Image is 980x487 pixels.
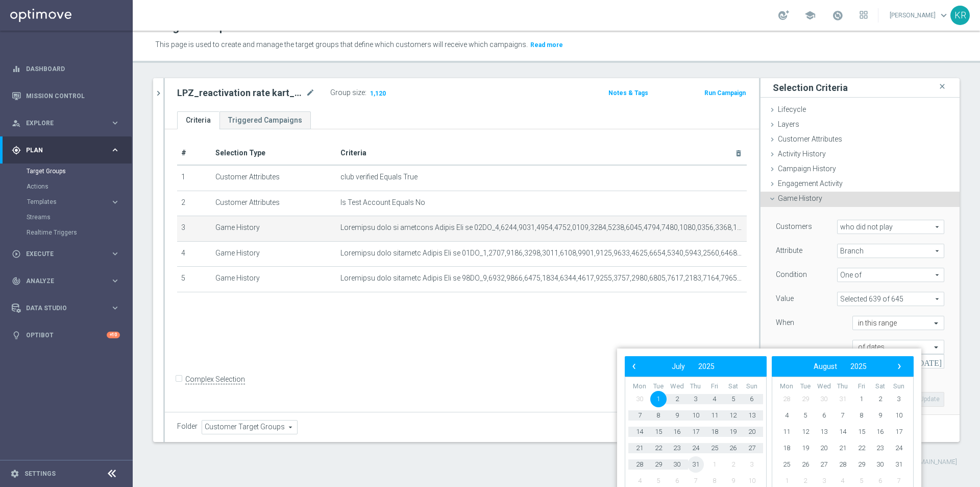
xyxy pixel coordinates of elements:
span: July [672,362,685,370]
span: 6 [744,391,760,407]
span: Analyze [26,278,110,284]
i: keyboard_arrow_right [110,145,120,155]
span: 13 [816,424,832,440]
span: 14 [835,424,851,440]
a: Actions [27,182,106,191]
span: 15 [650,424,667,440]
span: 24 [891,440,907,456]
span: club verified Equals True [340,173,418,181]
td: 3 [177,216,211,242]
span: This page is used to create and manage the target groups that define which customers will receive... [155,40,528,49]
span: 23 [669,440,685,456]
span: 23 [872,440,888,456]
i: keyboard_arrow_right [110,303,120,313]
span: 12 [797,424,814,440]
div: track_changes Analyze keyboard_arrow_right [11,277,120,285]
ng-select: in this range [852,316,944,330]
span: 5 [725,391,741,407]
i: [DATE] [915,357,943,366]
th: weekday [834,382,852,391]
div: lightbulb Optibot +10 [11,331,120,339]
th: weekday [742,382,761,391]
div: Realtime Triggers [27,225,132,240]
span: 13 [744,407,760,424]
label: Value [776,294,794,303]
i: keyboard_arrow_right [110,276,120,286]
span: school [804,10,816,21]
a: Settings [24,471,56,477]
span: 4 [706,391,723,407]
a: Optibot [26,321,107,349]
th: weekday [871,382,890,391]
button: play_circle_outline Execute keyboard_arrow_right [11,250,120,258]
i: delete_forever [734,149,743,157]
a: Mission Control [26,82,120,109]
a: [PERSON_NAME]keyboard_arrow_down [889,8,950,23]
th: weekday [687,382,705,391]
span: Execute [26,251,110,257]
span: 27 [744,440,760,456]
th: weekday [649,382,668,391]
th: weekday [815,382,834,391]
span: 28 [835,456,851,473]
span: 10 [688,407,704,424]
a: Triggered Campaigns [219,111,311,129]
span: 20 [816,440,832,456]
button: person_search Explore keyboard_arrow_right [11,119,120,127]
th: Selection Type [211,142,337,165]
span: 3 [688,391,704,407]
div: Analyze [12,276,110,286]
span: Engagement Activity [778,179,843,188]
th: weekday [668,382,687,391]
span: Loremipsu dolo sitametc Adipis Eli se 98DO_9,6932,9866,6475,1834,6344,4617,9255,3757,2980,6805,76... [340,274,743,283]
span: 26 [725,440,741,456]
div: Data Studio keyboard_arrow_right [11,304,120,312]
div: Optibot [12,321,120,349]
span: 5 [797,407,814,424]
a: Criteria [177,111,219,129]
span: 1 [706,456,723,473]
span: 3 [744,456,760,473]
div: Actions [27,179,132,194]
span: August [814,362,837,370]
span: 27 [816,456,832,473]
button: [DATE] [914,354,944,369]
a: Realtime Triggers [27,228,106,237]
span: Game History [778,194,822,202]
i: track_changes [12,276,21,286]
th: weekday [796,382,815,391]
span: 18 [706,424,723,440]
button: gps_fixed Plan keyboard_arrow_right [11,146,120,154]
button: chevron_right [153,78,163,108]
label: Condition [776,270,807,279]
span: Explore [26,120,110,126]
a: Target Groups [27,167,106,175]
span: 2 [872,391,888,407]
span: 9 [872,407,888,424]
span: Data Studio [26,305,110,311]
span: Criteria [340,149,366,157]
div: Dashboard [12,55,120,82]
bs-datepicker-navigation-view: ​ ​ ​ [774,360,906,373]
button: Templates keyboard_arrow_right [27,198,120,206]
td: Game History [211,241,337,267]
span: 25 [706,440,723,456]
span: 29 [853,456,870,473]
span: 7 [835,407,851,424]
span: 14 [631,424,648,440]
span: ‹ [627,360,641,373]
span: 7 [631,407,648,424]
span: Lifecycle [778,105,806,113]
label: Complex Selection [185,375,245,384]
span: Loremipsu dolo sitametc Adipis Eli se 01DO_1,2707,9186,3298,3011,6108,9901,9125,9633,4625,6654,53... [340,249,743,258]
th: weekday [852,382,871,391]
i: close [937,80,947,94]
span: 11 [706,407,723,424]
h2: LPZ_reactivation rate kart_v2 [177,87,304,99]
div: Data Studio [12,304,110,313]
span: 1 [650,391,667,407]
